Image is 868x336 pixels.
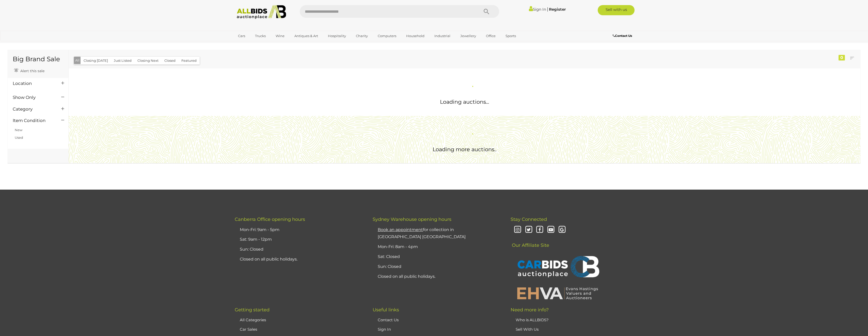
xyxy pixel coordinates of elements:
a: Household [403,32,428,40]
h1: Big Brand Sale [13,56,63,63]
a: Cars [235,32,248,40]
li: Closed on all public holidays. [239,254,360,264]
a: Antiques & Art [291,32,321,40]
a: All Categories [240,317,266,322]
button: Featured [178,57,200,65]
span: Alert this sale [19,69,44,73]
a: Who is ALLBIDS? [516,317,549,322]
a: Office [483,32,499,40]
h4: Item Condition [13,118,54,123]
a: Alert this sale [13,67,46,74]
u: Book an appointment [378,227,423,232]
a: Sports [502,32,519,40]
a: Contact Us [613,33,633,39]
span: Loading more auctions.. [433,146,496,152]
a: Used [15,135,23,140]
i: Facebook [535,225,544,234]
li: Sun: Closed [239,245,360,254]
span: Getting started [235,307,270,313]
a: Sell With Us [516,327,539,332]
a: Book an appointmentfor collection in [GEOGRAPHIC_DATA] [GEOGRAPHIC_DATA] [378,227,466,239]
div: 0 [839,55,845,60]
a: Sign In [529,7,546,12]
button: Just Listed [111,57,135,65]
i: Youtube [546,225,555,234]
i: Instagram [513,225,522,234]
button: Closed [161,57,179,65]
button: Closing [DATE] [81,57,111,65]
button: All [74,57,81,64]
li: Closed on all public holidays. [376,272,498,282]
img: Allbids.com.au [234,5,289,19]
button: Closing Next [134,57,162,65]
a: Sign In [378,327,391,332]
h4: Show Only [13,95,54,100]
i: Twitter [524,225,533,234]
img: CARBIDS Auctionplace [514,251,601,284]
li: Mon-Fri: 8am - 4pm [376,242,498,252]
li: Sat: Closed [376,252,498,262]
a: Register [549,7,566,12]
a: Hospitality [325,32,349,40]
a: Sell with us [598,5,635,15]
span: Useful links [373,307,399,313]
a: Industrial [431,32,454,40]
span: Sydney Warehouse opening hours [373,217,451,222]
span: Our Affiliate Site [511,235,549,248]
a: Charity [353,32,371,40]
a: New [15,128,22,132]
span: Loading auctions... [440,99,489,105]
a: Wine [272,32,288,40]
a: Car Sales [240,327,257,332]
span: Need more info? [511,307,549,313]
li: Mon-Fri: 9am - 5pm [239,225,360,235]
span: Stay Connected [511,217,547,222]
a: Trucks [252,32,269,40]
a: Jewellery [457,32,479,40]
li: Sun: Closed [376,262,498,272]
a: [GEOGRAPHIC_DATA] [235,40,277,49]
a: Contact Us [378,317,399,322]
a: Computers [374,32,400,40]
h4: Category [13,107,54,112]
span: | [547,6,548,12]
span: Canberra Office opening hours [235,217,305,222]
button: Search [474,5,499,18]
h4: Location [13,81,54,86]
img: EHVA | Evans Hastings Valuers and Auctioneers [514,286,601,300]
li: Sat: 9am - 12pm [239,235,360,245]
i: Google [558,225,566,234]
b: Contact Us [613,34,632,38]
